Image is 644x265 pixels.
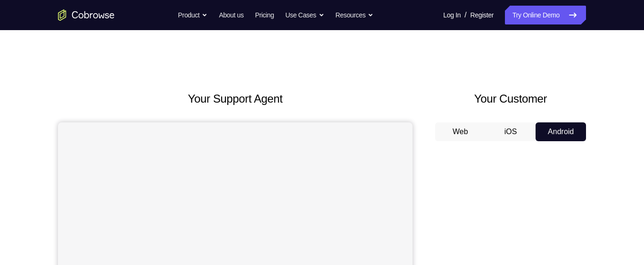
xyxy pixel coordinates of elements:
a: Register [471,6,494,24]
button: Web [435,122,486,141]
h2: Your Support Agent [58,90,413,107]
a: Pricing [255,6,274,24]
a: Try Online Demo [505,6,586,24]
a: About us [219,6,243,24]
a: Go to the home page [58,9,115,21]
button: Use Cases [285,6,324,24]
span: / [464,9,466,21]
button: iOS [486,122,536,141]
button: Resources [336,6,374,24]
button: Android [536,122,586,141]
a: Log In [443,6,461,24]
button: Product [178,6,208,24]
h2: Your Customer [435,90,586,107]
